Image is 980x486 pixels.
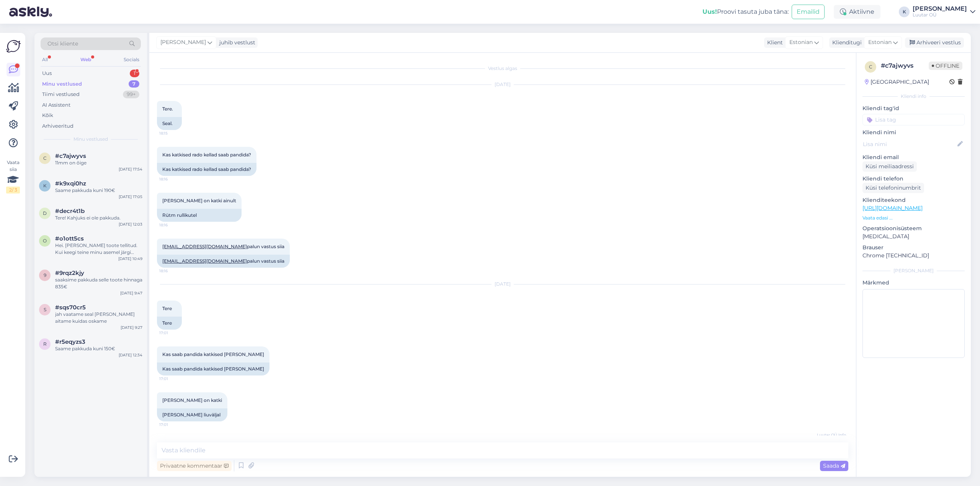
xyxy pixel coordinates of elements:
[159,330,188,336] span: 17:01
[823,462,845,469] span: Saada
[43,155,47,161] span: c
[55,338,85,345] span: #r5eqyzs3
[789,38,813,47] span: Estonian
[702,7,789,16] div: Proovi tasuta juba täna:
[862,252,965,260] p: Chrome [TECHNICAL_ID]
[868,38,892,47] span: Estonian
[157,461,232,471] div: Privaatne kommentaar
[123,91,139,98] div: 99+
[55,153,86,159] span: #c7ajwyvs
[119,194,142,200] div: [DATE] 17:05
[905,37,964,48] div: Arhiveeri vestlus
[157,65,848,72] div: Vestlus algas
[43,210,47,216] span: d
[162,106,173,112] span: Tere.
[43,183,47,189] span: k
[929,62,962,70] span: Offline
[43,238,47,244] span: o
[55,159,142,166] div: 11mm on õige
[862,244,965,252] p: Brauser
[157,362,269,375] div: Kas saab pandida katkised [PERSON_NAME]
[865,78,929,86] div: [GEOGRAPHIC_DATA]
[869,64,872,70] span: c
[862,232,965,241] p: [MEDICAL_DATA]
[42,70,52,77] div: Uus
[6,187,20,193] div: 2 / 3
[44,272,46,278] span: 9
[55,215,142,221] div: Tere! Kahjuks ei ole pakkuda.
[55,304,86,311] span: #sqs70cr5
[43,341,47,347] span: r
[162,397,222,403] span: [PERSON_NAME] on katki
[119,352,142,358] div: [DATE] 12:34
[118,256,142,262] div: [DATE] 10:49
[162,244,247,249] a: [EMAIL_ADDRESS][DOMAIN_NAME]
[159,176,188,182] span: 18:16
[817,432,846,438] span: Luutar OÜ Info
[157,117,182,130] div: Seal.
[162,258,247,264] a: [EMAIL_ADDRESS][DOMAIN_NAME]
[42,112,53,119] div: Kõik
[913,6,967,12] div: [PERSON_NAME]
[79,55,93,65] div: Web
[42,80,82,88] div: Minu vestlused
[6,39,21,54] img: Askly Logo
[120,290,142,296] div: [DATE] 9:47
[159,268,188,274] span: 18:16
[862,224,965,232] p: Operatsioonisüsteem
[41,55,49,65] div: All
[129,80,139,88] div: 7
[55,187,142,194] div: Saame pakkuda kuni 190€
[47,40,78,48] span: Otsi kliente
[764,39,783,47] div: Klient
[55,311,142,325] div: jah vaatame seal [PERSON_NAME] aitame kuidas oskame
[162,306,172,311] span: Tere
[157,81,848,88] div: [DATE]
[216,39,255,47] div: juhib vestlust
[162,351,264,357] span: Kas saab pandida katkised [PERSON_NAME]
[157,281,848,288] div: [DATE]
[862,215,965,221] p: Vaata edasi ...
[829,39,862,47] div: Klienditugi
[863,140,956,148] input: Lisa nimi
[55,235,84,242] span: #o1ott5cs
[159,130,188,136] span: 18:15
[162,152,251,158] span: Kas katkised rado kellad saab pandida?
[55,208,85,215] span: #decr4t1b
[55,276,142,290] div: saaksime pakkuda selle toote hinnaga 835€
[159,422,188,427] span: 17:01
[702,8,717,15] b: Uus!
[162,198,236,203] span: [PERSON_NAME] on katki ainult
[55,180,86,187] span: #k9xqi0hz
[862,128,965,137] p: Kliendi nimi
[913,6,975,18] a: [PERSON_NAME]Luutar OÜ
[42,101,70,109] div: AI Assistent
[157,255,290,268] div: palun vastus siia
[862,183,924,193] div: Küsi telefoninumbrit
[862,279,965,287] p: Märkmed
[157,408,227,421] div: [PERSON_NAME] liuväljal
[160,38,206,47] span: [PERSON_NAME]
[862,267,965,274] div: [PERSON_NAME]
[862,196,965,204] p: Klienditeekond
[913,12,967,18] div: Luutar OÜ
[157,209,242,222] div: Rütm rullikutel
[792,5,825,19] button: Emailid
[862,205,923,211] a: [URL][DOMAIN_NAME]
[55,345,142,352] div: Saame pakkuda kuni 150€
[122,55,141,65] div: Socials
[862,104,965,112] p: Kliendi tag'id
[159,222,188,228] span: 18:16
[157,317,182,330] div: Tere
[157,163,256,176] div: Kas katkised rado kellad saab pandida?
[159,376,188,382] span: 17:01
[121,325,142,330] div: [DATE] 9:27
[73,136,108,143] span: Minu vestlused
[119,166,142,172] div: [DATE] 17:54
[862,153,965,161] p: Kliendi email
[862,175,965,183] p: Kliendi telefon
[899,7,910,17] div: K
[55,242,142,256] div: Hei. [PERSON_NAME] toote tellitud. Kui keegi teine minu asemel järgi tuleb siis kuidas tuleb toim...
[834,5,880,19] div: Aktiivne
[130,70,139,77] div: 1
